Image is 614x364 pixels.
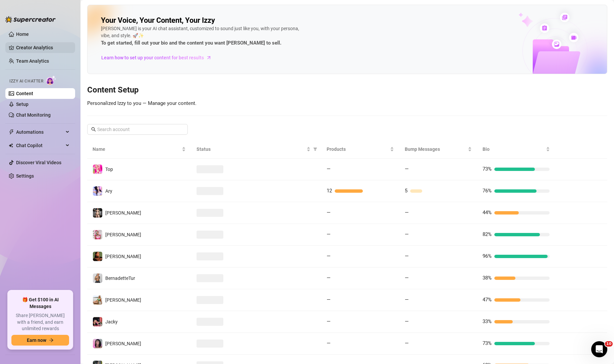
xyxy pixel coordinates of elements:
[11,312,69,332] span: Share [PERSON_NAME] with a friend, and earn unlimited rewards
[93,295,102,305] img: Daniela
[327,253,331,259] span: —
[101,52,217,63] a: Learn how to set up your content for best results
[49,338,54,343] span: arrow-right
[93,230,102,239] img: Emili
[483,145,545,153] span: Bio
[503,5,607,74] img: ai-chatter-content-library-cLFOSyPT.png
[327,231,331,237] span: —
[87,100,197,106] span: Personalized Izzy to you — Manage your content.
[327,297,331,303] span: —
[16,140,64,151] span: Chat Copilot
[405,318,409,324] span: —
[312,144,319,154] span: filter
[483,340,492,346] span: 73%
[483,209,492,216] span: 44%
[483,231,492,237] span: 82%
[399,140,478,159] th: Bump Messages
[93,339,102,348] img: Valeria
[16,91,33,96] a: Content
[327,340,331,346] span: —
[483,318,492,324] span: 33%
[405,188,407,194] span: 5
[101,40,281,46] strong: To get started, fill out your bio and the content you want [PERSON_NAME] to sell.
[327,209,331,216] span: —
[405,253,409,259] span: —
[87,85,607,96] h3: Content Setup
[405,275,409,281] span: —
[206,54,212,61] span: arrow-right
[16,58,49,64] a: Team Analytics
[16,173,34,179] a: Settings
[105,254,141,259] span: [PERSON_NAME]
[46,75,56,85] img: AI Chatter
[105,276,135,281] span: BernadetteTur
[105,188,112,194] span: Ary
[101,25,302,47] div: [PERSON_NAME] is your AI chat assistant, customized to sound just like you, with your persona, vi...
[483,275,492,281] span: 38%
[605,341,613,347] span: 10
[483,253,492,259] span: 96%
[93,145,180,153] span: Name
[405,231,409,237] span: —
[16,102,29,107] a: Setup
[405,340,409,346] span: —
[97,126,178,133] input: Search account
[483,166,492,172] span: 73%
[16,32,29,37] a: Home
[197,145,305,153] span: Status
[93,165,102,174] img: Top
[9,143,13,148] img: Chat Copilot
[405,297,409,303] span: —
[16,42,70,53] a: Creator Analytics
[483,188,492,194] span: 76%
[87,140,191,159] th: Name
[191,140,321,159] th: Status
[321,140,399,159] th: Products
[405,145,467,153] span: Bump Messages
[91,127,96,132] span: search
[93,274,102,283] img: BernadetteTur
[93,186,102,196] img: Ary
[477,140,555,159] th: Bio
[105,341,141,346] span: [PERSON_NAME]
[327,188,332,194] span: 12
[11,335,69,346] button: Earn nowarrow-right
[93,317,102,326] img: Jacky
[16,160,61,165] a: Discover Viral Videos
[105,210,141,216] span: [PERSON_NAME]
[9,129,14,135] span: thunderbolt
[327,318,331,324] span: —
[327,145,389,153] span: Products
[105,297,141,303] span: [PERSON_NAME]
[105,232,141,237] span: [PERSON_NAME]
[11,297,69,310] span: 🎁 Get $100 in AI Messages
[93,208,102,218] img: Bonnie
[101,54,204,61] span: Learn how to set up your content for best results
[591,341,607,357] iframe: Intercom live chat
[327,166,331,172] span: —
[405,166,409,172] span: —
[313,147,317,151] span: filter
[405,209,409,216] span: —
[16,112,51,118] a: Chat Monitoring
[5,16,56,23] img: logo-BBDzfeDw.svg
[93,252,102,261] img: Celia
[27,338,46,343] span: Earn now
[327,275,331,281] span: —
[16,127,64,137] span: Automations
[483,297,492,303] span: 47%
[101,16,215,25] h2: Your Voice, Your Content, Your Izzy
[9,78,43,84] span: Izzy AI Chatter
[105,167,113,172] span: Top
[105,319,118,324] span: Jacky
